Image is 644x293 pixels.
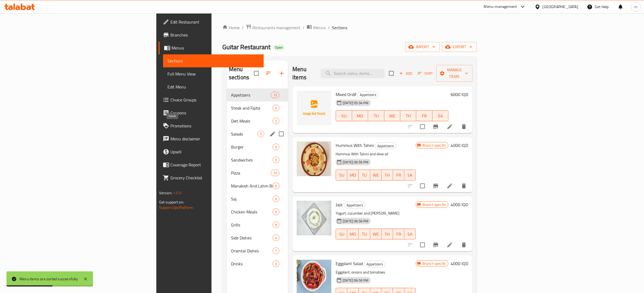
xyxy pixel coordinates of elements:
div: items [273,222,279,228]
span: 4 [273,106,279,111]
div: Side Dishes4 [227,231,288,244]
p: Yogurt, cucumber and [PERSON_NAME] [336,210,416,217]
span: TH [402,112,414,120]
button: TU [359,229,370,239]
li: / [328,24,330,31]
a: Menus [158,41,264,54]
span: Branch specific [420,202,448,207]
button: import [405,42,440,52]
div: Salads5edit [227,127,288,140]
span: 10 [271,170,279,176]
button: SA [432,110,448,121]
span: Diet Meals [231,118,273,124]
span: SA [435,112,446,120]
div: Chicken Meals5 [227,205,288,218]
a: Promotions [158,119,264,132]
a: Edit menu item [447,183,453,189]
div: [GEOGRAPHIC_DATA] [543,4,578,10]
div: Menu-management [484,4,517,10]
div: Saj6 [227,192,288,205]
p: Hummus With Tahini and olive oil [336,151,416,157]
span: WE [387,112,398,120]
span: 6 [273,196,279,202]
div: Burger3 [227,140,288,153]
button: SU [336,170,347,180]
span: FR [418,112,430,120]
button: Manage items [436,65,473,82]
span: Branches [170,32,260,38]
div: Sandwiches5 [227,153,288,166]
div: Burger [231,144,273,150]
span: 5 [273,157,279,163]
span: [DATE] 06:56 PM [341,278,371,283]
span: 6 [273,183,279,189]
li: / [303,24,305,31]
span: FR [395,230,402,238]
div: items [273,144,279,150]
a: Edit Restaurant [158,15,264,28]
span: Branch specific [420,143,448,148]
button: delete [457,179,470,192]
button: Add [397,69,414,78]
span: Branch specific [420,261,448,266]
span: Select to update [417,180,428,192]
span: Coverage Report [170,162,260,168]
div: items [273,157,279,163]
span: Grills [231,222,273,228]
span: Sandwiches [231,157,273,163]
span: Add [398,70,413,77]
span: FR [395,171,402,179]
span: Sort [418,70,433,77]
button: Branch-specific-item [429,120,442,133]
span: Coupons [170,110,260,116]
span: Menus [313,24,326,31]
span: WE [372,171,379,179]
span: Get support on: [159,199,184,206]
span: TH [384,171,391,179]
span: SU [338,171,345,179]
button: FR [393,170,404,180]
div: Appetizers [375,143,396,149]
span: Appetizers [344,202,365,208]
span: SU [338,112,350,120]
button: SU [336,110,352,121]
div: Saj [231,196,273,202]
span: Edit Restaurant [170,19,260,25]
button: WE [370,229,382,239]
button: SA [404,229,416,239]
div: items [257,131,264,137]
h6: 4000 IQD [451,260,468,267]
div: items [273,248,279,254]
span: SA [407,230,414,238]
button: TH [382,170,393,180]
span: Select section [386,68,397,79]
span: MO [349,171,356,179]
span: Appetizers [364,261,385,267]
a: Coupons [158,106,264,119]
button: export [442,42,477,52]
div: Pizza [231,170,271,176]
span: 3 [273,144,279,150]
span: import [409,44,435,50]
div: Open [273,44,285,51]
span: Menu disclaimer [170,136,260,142]
button: WE [370,170,382,180]
span: Grocery Checklist [170,175,260,181]
span: WE [372,230,379,238]
span: Eggplant Salad [336,259,363,268]
span: Appetizers [358,92,378,98]
span: Side Dishes [231,235,273,241]
span: Promotions [170,123,260,129]
span: Restaurants management [252,24,300,31]
nav: Menu sections [227,86,288,272]
span: SU [338,230,345,238]
span: [DATE] 05:34 PM [341,100,371,106]
span: Manakish And Lahm Bi Ajin [231,183,273,189]
span: Appetizers [375,143,396,149]
div: Pizza10 [227,166,288,179]
button: TU [368,110,384,121]
span: Sort items [414,69,436,78]
a: Edit menu item [447,123,453,130]
button: MO [347,170,359,180]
